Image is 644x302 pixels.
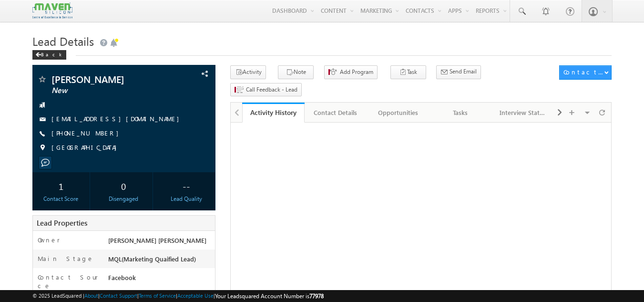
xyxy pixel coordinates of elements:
span: Lead Details [32,33,94,49]
span: Your Leadsquared Account Number is [215,292,324,300]
img: Custom Logo [32,2,72,19]
button: Task [390,65,426,79]
div: Contact Actions [563,68,604,76]
a: Contact Details [305,103,367,123]
a: [EMAIL_ADDRESS][DOMAIN_NAME] [51,115,184,123]
a: Tasks [429,103,492,123]
a: Opportunities [367,103,429,123]
a: Acceptable Use [177,292,214,299]
span: 77978 [309,292,324,300]
span: Add Program [340,68,373,76]
span: [PHONE_NUMBER] [51,129,123,138]
span: Send Email [450,67,477,76]
a: Interview Status [492,103,554,123]
button: Note [278,65,314,79]
div: -- [160,177,213,195]
div: Contact Score [35,195,88,203]
div: Opportunities [375,107,421,118]
span: © 2025 LeadSquared | | | | | [32,292,324,301]
div: Contact Details [312,107,358,118]
div: Lead Quality [160,195,213,203]
div: Disengaged [97,195,150,203]
div: Interview Status [500,107,546,118]
div: Back [32,50,66,60]
button: Activity [230,65,266,79]
button: Contact Actions [559,65,612,80]
label: Main Stage [38,254,94,263]
a: About [84,292,98,299]
a: Activity History [242,103,305,123]
div: MQL(Marketing Quaified Lead) [106,254,215,268]
span: [PERSON_NAME] [51,74,164,84]
span: [PERSON_NAME] [PERSON_NAME] [108,236,206,244]
label: Contact Source [38,273,99,290]
div: Tasks [437,107,483,118]
a: Contact Support [100,292,137,299]
span: Lead Properties [37,218,87,228]
div: Facebook [106,273,215,286]
button: Call Feedback - Lead [230,83,302,97]
div: 0 [97,177,150,195]
a: Back [32,50,71,58]
a: Terms of Service [139,292,176,299]
div: Activity History [249,108,297,117]
div: 1 [35,177,88,195]
button: Add Program [324,65,378,79]
span: [GEOGRAPHIC_DATA] [51,143,122,153]
label: Owner [38,236,60,244]
button: Send Email [436,65,481,79]
span: Call Feedback - Lead [246,85,297,94]
span: New [51,86,164,95]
